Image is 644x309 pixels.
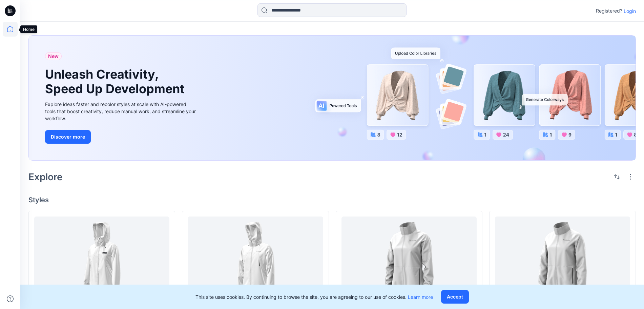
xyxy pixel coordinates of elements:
[624,7,636,15] p: Login
[45,130,91,144] button: Discover more
[596,7,622,15] p: Registered?
[45,101,198,122] div: Explore ideas faster and recolor styles at scale with AI-powered tools that boost creativity, red...
[195,293,433,301] p: This site uses cookies. By continuing to browse the site, you are agreeing to our use of cookies.
[48,52,59,60] span: New
[28,171,63,182] h2: Explore
[408,294,433,300] a: Learn more
[441,290,469,304] button: Accept
[341,217,477,300] a: F6WO217135-3_F26_EUREG_VP1
[188,217,323,300] a: F6MO10217445_003_F26_EURGL_VP1
[28,196,636,204] h4: Styles
[34,217,169,300] a: F6MO217445-2_F26_EURGL_VP1
[45,130,198,144] a: Discover more
[45,67,187,96] h1: Unleash Creativity, Speed Up Development
[495,217,630,300] a: F6WO217135-2_F26_PAREG_VP1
